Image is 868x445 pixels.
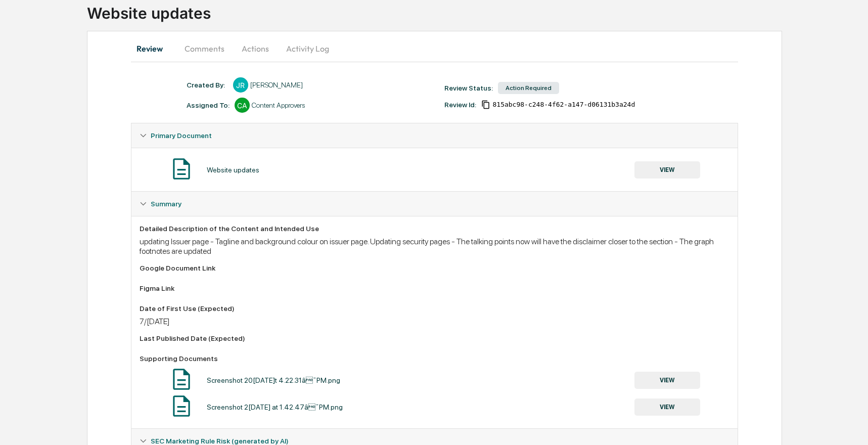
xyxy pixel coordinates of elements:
[634,372,700,389] button: VIEW
[151,437,289,445] span: SEC Marketing Rule Risk
[278,36,337,61] button: Activity Log
[151,200,181,208] span: Summary
[140,304,730,313] div: Date of First Use (Expected)
[233,36,278,61] button: Actions
[634,398,700,416] button: VIEW
[187,101,230,109] div: Assigned To:
[131,123,738,148] div: Primary Document
[187,81,228,89] div: Created By: ‎ ‎
[444,101,476,109] div: Review Id:
[131,192,738,216] div: Summary
[207,166,259,174] div: Website updates
[235,98,250,113] div: CA
[176,36,233,61] button: Comments
[140,334,730,342] div: Last Published Date (Expected)
[140,264,730,272] div: Google Document Link
[131,36,176,61] button: Review
[498,82,559,94] div: Action Required
[252,101,305,109] div: Content Approvers
[444,84,493,92] div: Review Status:
[151,131,212,140] span: Primary Document
[634,161,700,179] button: VIEW
[169,393,194,419] img: Document Icon
[131,148,738,191] div: Primary Document
[250,81,303,89] div: [PERSON_NAME]
[140,284,730,292] div: Figma Link
[131,216,738,428] div: Summary
[140,237,730,256] div: updating Issuer page - Tagline and background colour on issuer page. Updating security pages - Th...
[207,403,343,411] div: Screenshot 2[DATE] at 1.42.47â¯PM.png
[131,36,739,61] div: secondary tabs example
[481,100,490,109] span: Copy Id
[140,354,730,363] div: Supporting Documents
[169,156,194,182] img: Document Icon
[207,376,340,384] div: Screenshot 20[DATE]t 4.22.31â¯PM.png
[169,367,194,392] img: Document Icon
[492,101,635,109] span: 815abc98-c248-4f62-a147-d06131b3a24d
[140,317,730,326] div: 7/[DATE]
[233,77,248,93] div: JR
[140,225,730,233] div: Detailed Description of the Content and Intended Use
